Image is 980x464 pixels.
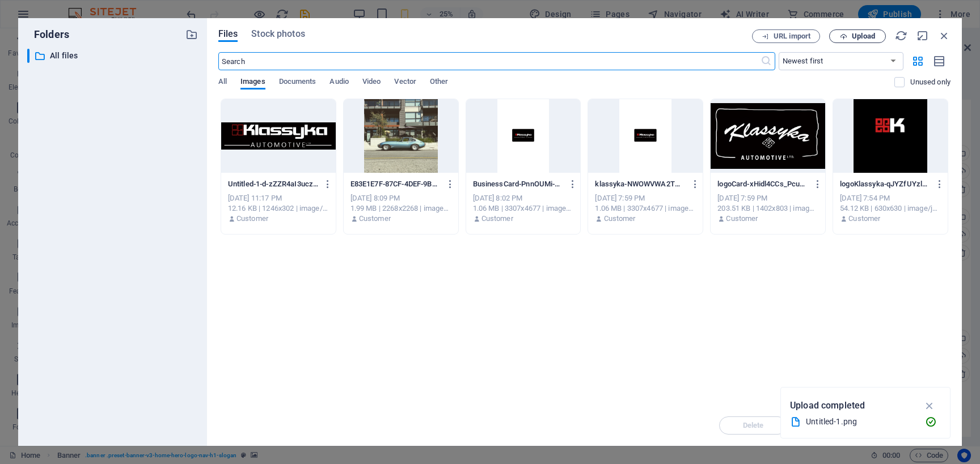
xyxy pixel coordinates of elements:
p: BusinessCard-PnnOUMi-9g64X8OOdifM2Q.jpg [473,179,563,189]
input: Search [218,52,761,70]
button: Upload [829,29,886,43]
span: URL import [774,33,810,40]
button: 2 [26,393,40,395]
p: Customer [726,214,758,224]
button: 1 [26,379,40,382]
i: Minimize [916,29,929,42]
span: Other [430,75,448,91]
div: 1.06 MB | 3307x4677 | image/jpeg [473,203,574,214]
div: [DATE] 8:02 PM [473,193,574,203]
span: Video [362,75,381,91]
p: E83E1E7F-87CF-4DEF-9B6A-1F53B39DFBE4-UHC-UNd5_uYu9gDuLiaAmg.JPG [350,179,441,189]
div: [DATE] 11:17 PM [228,193,329,203]
p: Customer [481,214,513,224]
div: 12.16 KB | 1246x302 | image/png [228,203,329,214]
i: Create new folder [185,28,198,41]
span: Documents [279,75,316,91]
span: Audio [330,75,348,91]
span: Images [240,75,265,91]
button: URL import [752,29,820,43]
i: Close [938,29,951,42]
span: All [218,75,227,91]
div: [DATE] 7:54 PM [840,193,941,203]
div: ​ [27,49,29,63]
p: logoKlassyka-qJYZfUYzl1MFdhYHg8gF6Q.jpg [840,179,930,189]
div: 1.99 MB | 2268x2268 | image/jpeg [350,203,451,214]
div: [DATE] 7:59 PM [717,193,818,203]
p: All files [50,49,177,62]
button: 3 [26,406,40,409]
p: logoCard-xHidl4CCs_Pcu0mI8PHesA.jpg [717,179,808,189]
p: Upload completed [790,398,865,413]
p: Customer [359,214,391,224]
p: Customer [848,214,880,224]
p: Folders [27,27,69,42]
div: 1.06 MB | 3307x4677 | image/jpeg [595,203,696,214]
i: Reload [895,29,907,42]
div: 203.51 KB | 1402x803 | image/jpeg [717,203,818,214]
p: klassyka-NWOWVWA2TWq-pyIhYAo3SA.jpg [595,179,685,189]
span: Vector [394,75,416,91]
div: [DATE] 7:59 PM [595,193,696,203]
p: Customer [236,214,268,224]
span: Upload [852,33,875,40]
p: Customer [604,214,636,224]
div: [DATE] 8:09 PM [350,193,451,203]
p: Displays only files that are not in use on the website. Files added during this session can still... [910,77,951,87]
span: Files [218,27,238,41]
p: Untitled-1-d-zZZR4aI3ucz69XIAK3bA.png [228,179,318,189]
span: Stock photos [251,27,305,41]
div: Untitled-1.png [806,415,916,428]
div: 54.12 KB | 630x630 | image/jpeg [840,203,941,214]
